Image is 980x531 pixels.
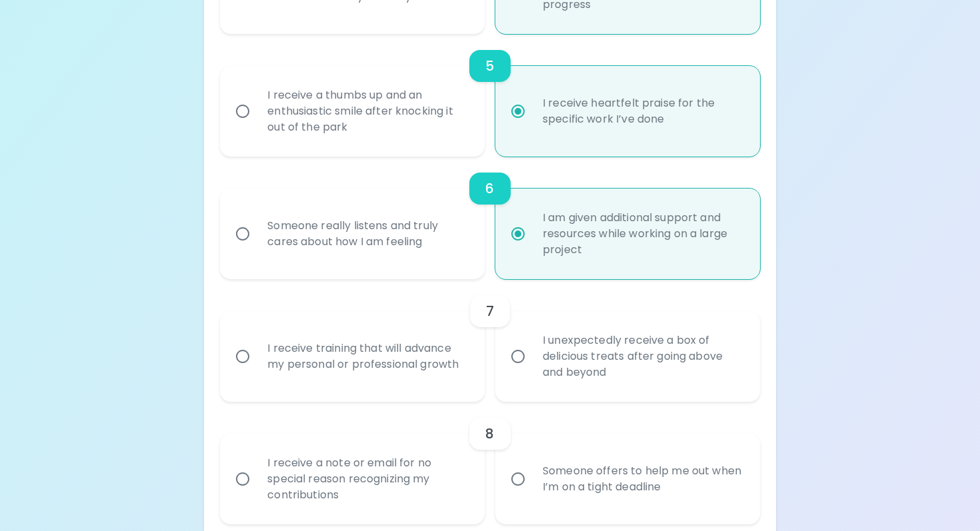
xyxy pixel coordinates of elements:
[485,423,494,444] h6: 8
[486,300,494,322] h6: 7
[532,447,753,511] div: Someone offers to help me out when I’m on a tight deadline
[532,316,753,396] div: I unexpectedly receive a box of delicious treats after going above and beyond
[485,55,494,77] h6: 5
[485,178,494,199] h6: 6
[532,194,753,274] div: I am given additional support and resources while working on a large project
[220,402,759,524] div: choice-group-check
[220,34,759,157] div: choice-group-check
[257,324,477,388] div: I receive training that will advance my personal or professional growth
[532,79,753,143] div: I receive heartfelt praise for the specific work I’ve done
[220,157,759,279] div: choice-group-check
[220,279,759,402] div: choice-group-check
[257,71,477,151] div: I receive a thumbs up and an enthusiastic smile after knocking it out of the park
[257,202,477,266] div: Someone really listens and truly cares about how I am feeling
[257,439,477,519] div: I receive a note or email for no special reason recognizing my contributions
